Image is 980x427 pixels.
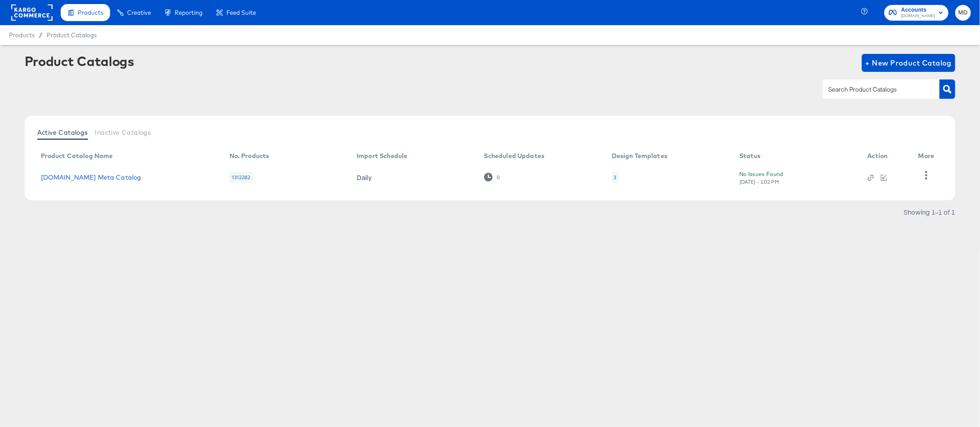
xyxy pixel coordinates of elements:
th: Status [732,149,861,163]
div: Design Templates [612,152,667,159]
div: Product Catalogs [25,54,134,68]
button: Accounts[DOMAIN_NAME] [884,5,949,21]
span: Feed Suite [226,9,256,16]
div: 3 [612,172,619,183]
div: Import Schedule [357,152,407,159]
span: Products [78,9,103,16]
span: Inactive Catalogs [95,129,151,136]
td: Daily [349,163,477,191]
div: 1312282 [230,172,253,183]
span: Creative [127,9,151,16]
button: MD [955,5,971,21]
div: 3 [614,174,617,181]
span: MD [959,8,967,18]
span: Active Catalogs [37,129,88,136]
div: Showing 1–1 of 1 [903,209,955,215]
span: Accounts [901,5,935,15]
a: Product Catalogs [47,31,97,39]
input: Search Product Catalogs [826,84,922,95]
div: 0 [496,174,500,180]
a: [DOMAIN_NAME] Meta Catalog [41,174,141,181]
span: Reporting [175,9,203,16]
button: + New Product Catalog [862,54,956,72]
div: Scheduled Updates [484,152,545,159]
span: / [35,31,47,39]
span: + New Product Catalog [865,57,952,69]
div: No. Products [230,152,269,159]
span: [DOMAIN_NAME] [901,13,935,20]
th: Action [861,149,911,163]
span: Products [9,31,35,39]
div: Product Catalog Name [41,152,113,159]
div: 0 [484,173,500,181]
th: More [911,149,945,163]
